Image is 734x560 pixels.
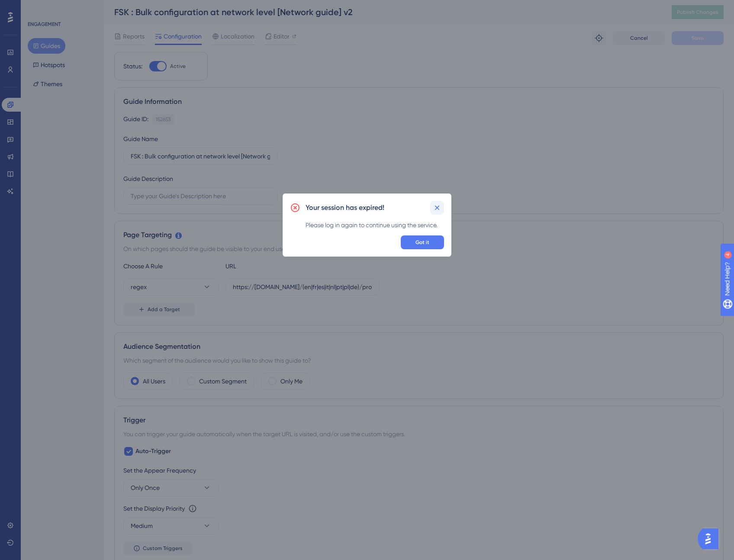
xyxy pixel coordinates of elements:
[415,239,429,246] span: Got it
[698,526,724,552] iframe: UserGuiding AI Assistant Launcher
[306,220,444,230] div: Please log in again to continue using the service.
[20,2,54,13] span: Need Help?
[60,4,63,11] div: 4
[306,203,384,213] h2: Your session has expired!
